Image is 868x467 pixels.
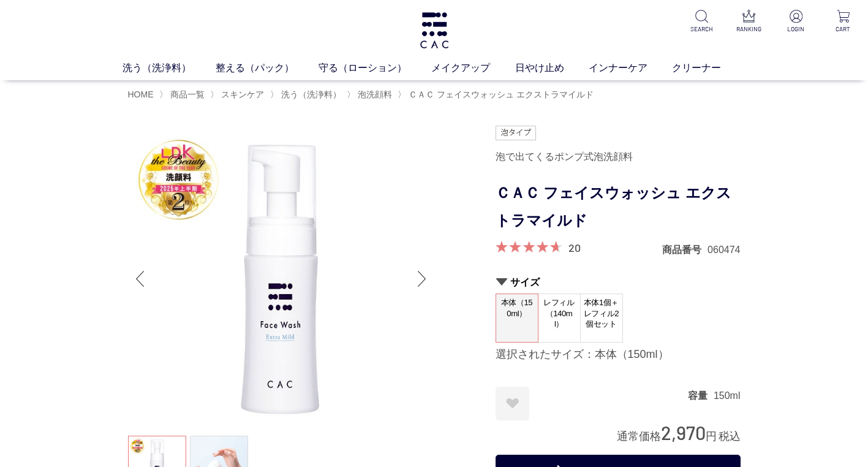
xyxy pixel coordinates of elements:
[617,430,661,442] span: 通常価格
[581,294,622,333] span: 本体1個＋レフィル2個セット
[347,89,395,101] li: 〉
[219,89,264,99] a: スキンケア
[828,10,858,34] a: CART
[538,294,580,333] span: レフィル（140ml）
[781,25,811,34] p: LOGIN
[398,89,597,101] li: 〉
[661,421,706,444] span: 2,970
[221,89,264,99] span: スキンケア
[781,10,811,34] a: LOGIN
[688,389,714,402] dt: 容量
[355,89,392,99] a: 泡洗顔料
[496,180,741,235] h1: ＣＡＣ フェイスウォッシュ エクストラマイルド
[496,347,741,362] div: 選択されたサイズ：本体（150ml）
[719,430,741,442] span: 税込
[734,25,764,34] p: RANKING
[687,25,717,34] p: SEARCH
[406,89,594,99] a: ＣＡＣ フェイスウォッシュ エクストラマイルド
[589,61,672,75] a: インナーケア
[418,12,450,48] img: logo
[496,294,538,329] span: 本体（150ml）
[496,146,741,167] div: 泡で出てくるポンプ式泡洗顔料
[128,89,154,99] a: HOME
[431,61,515,75] a: メイクアップ
[496,276,741,289] h2: サイズ
[496,126,536,140] img: 泡タイプ
[159,89,208,101] li: 〉
[128,126,434,432] img: ＣＡＣ フェイスウォッシュ エクストラマイルド 本体（150ml）
[687,10,717,34] a: SEARCH
[734,10,764,34] a: RANKING
[123,61,216,75] a: 洗う（洗浄料）
[270,89,344,101] li: 〉
[706,430,717,442] span: 円
[828,25,858,34] p: CART
[515,61,589,75] a: 日やけ止め
[216,61,319,75] a: 整える（パック）
[319,61,431,75] a: 守る（ローション）
[210,89,267,101] li: 〉
[714,389,741,402] dd: 150ml
[672,61,745,75] a: クリーナー
[168,89,205,99] a: 商品一覧
[568,241,581,254] a: 20
[409,89,594,99] span: ＣＡＣ フェイスウォッシュ エクストラマイルド
[358,89,392,99] span: 泡洗顔料
[410,254,434,303] div: Next slide
[170,89,205,99] span: 商品一覧
[128,254,153,303] div: Previous slide
[496,387,529,420] a: お気に入りに登録する
[281,89,341,99] span: 洗う（洗浄料）
[708,243,740,256] dd: 060474
[662,243,708,256] dt: 商品番号
[279,89,341,99] a: 洗う（洗浄料）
